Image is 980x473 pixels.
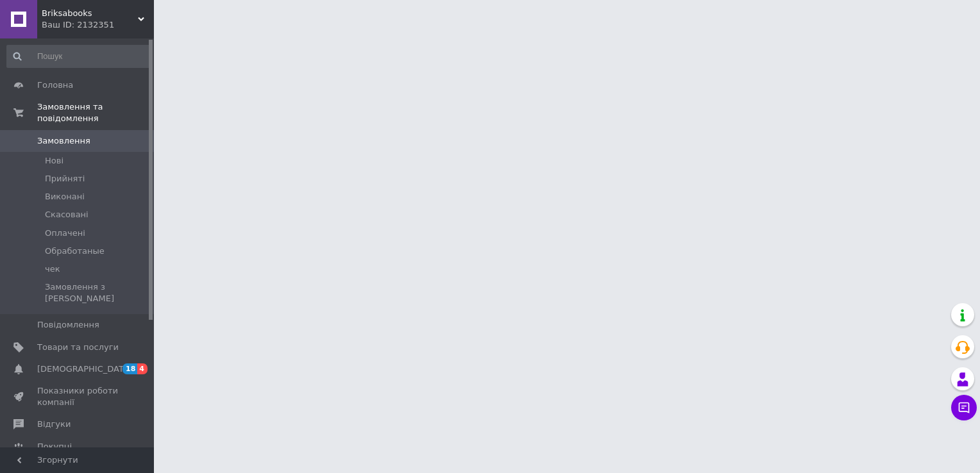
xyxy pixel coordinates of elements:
[122,363,137,374] span: 18
[37,79,73,91] span: Головна
[45,228,85,239] span: Оплачені
[37,342,119,353] span: Товари та послуги
[951,395,977,420] button: Чат з покупцем
[37,363,132,375] span: [DEMOGRAPHIC_DATA]
[42,19,154,31] div: Ваш ID: 2132351
[45,245,105,257] span: Обработаные
[37,135,90,147] span: Замовлення
[37,419,71,430] span: Відгуки
[42,8,138,19] span: Briksabooks
[45,155,63,167] span: Нові
[37,101,154,124] span: Замовлення та повідомлення
[37,385,119,408] span: Показники роботи компанії
[45,191,85,203] span: Виконані
[137,363,148,374] span: 4
[45,281,150,304] span: Замовлення з [PERSON_NAME]
[45,173,85,185] span: Прийняті
[45,209,89,220] span: Скасовані
[45,263,60,275] span: чек
[37,319,99,331] span: Повідомлення
[6,45,151,68] input: Пошук
[37,441,72,452] span: Покупці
